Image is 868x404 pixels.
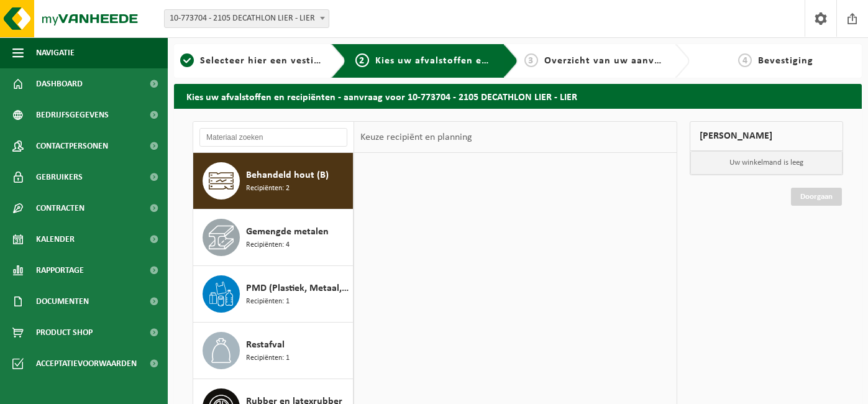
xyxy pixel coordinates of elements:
span: Selecteer hier een vestiging [200,56,334,66]
span: 10-773704 - 2105 DECATHLON LIER - LIER [164,9,329,28]
span: Contactpersonen [36,131,108,162]
span: Documenten [36,286,89,317]
span: 10-773704 - 2105 DECATHLON LIER - LIER [165,10,329,27]
span: Gemengde metalen [246,224,329,239]
div: [PERSON_NAME] [690,121,843,151]
span: 4 [738,53,752,67]
span: Bedrijfsgegevens [36,99,109,131]
span: Recipiënten: 1 [246,296,290,308]
span: Acceptatievoorwaarden [36,348,137,379]
p: Uw winkelmand is leeg [690,151,843,175]
input: Materiaal zoeken [199,128,347,147]
a: Doorgaan [791,188,842,206]
span: Contracten [36,193,85,224]
span: Recipiënten: 4 [246,239,290,251]
button: PMD (Plastiek, Metaal, Drankkartons) (bedrijven) Recipiënten: 1 [193,266,354,323]
a: 1Selecteer hier een vestiging [180,53,321,68]
span: 2 [355,53,369,67]
span: Restafval [246,337,285,352]
span: Rapportage [36,255,84,286]
span: Gebruikers [36,162,83,193]
span: PMD (Plastiek, Metaal, Drankkartons) (bedrijven) [246,281,350,296]
span: Dashboard [36,68,83,99]
span: Kalender [36,224,75,255]
span: Recipiënten: 2 [246,183,290,195]
button: Restafval Recipiënten: 1 [193,323,354,379]
span: 1 [180,53,194,67]
span: Product Shop [36,317,93,348]
span: Bevestiging [758,56,813,66]
h2: Kies uw afvalstoffen en recipiënten - aanvraag voor 10-773704 - 2105 DECATHLON LIER - LIER [174,84,862,108]
span: 3 [524,53,538,67]
button: Gemengde metalen Recipiënten: 4 [193,209,354,266]
button: Behandeld hout (B) Recipiënten: 2 [193,153,354,209]
div: Keuze recipiënt en planning [354,122,478,153]
span: Navigatie [36,37,75,68]
span: Behandeld hout (B) [246,168,329,183]
span: Overzicht van uw aanvraag [544,56,675,66]
span: Recipiënten: 1 [246,352,290,364]
span: Kies uw afvalstoffen en recipiënten [375,56,546,66]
